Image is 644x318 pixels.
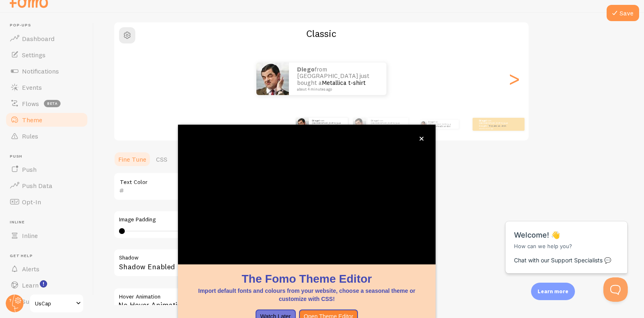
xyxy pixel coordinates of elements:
[5,277,89,293] a: Learn
[22,231,38,240] span: Inline
[5,161,89,177] a: Push
[381,124,398,128] a: Metallica t-shirt
[5,79,89,95] a: Events
[607,5,639,21] button: Save
[114,27,529,40] h2: Classic
[479,119,486,122] strong: Diego
[5,30,89,47] a: Dashboard
[322,79,366,87] a: Metallica t-shirt
[479,119,512,129] p: from [GEOGRAPHIC_DATA] just bought a
[22,165,37,173] span: Push
[5,261,89,277] a: Alerts
[188,287,426,303] p: Import default fonts and colours from your website, choose a seasonal theme or customize with CSS!
[5,95,89,112] a: Flows beta
[29,294,84,313] a: UsCap
[113,288,357,316] div: No Hover Animation
[297,65,314,73] strong: Diego
[5,128,89,144] a: Rules
[256,63,289,95] img: Fomo
[119,216,351,223] label: Image Padding
[22,67,59,75] span: Notifications
[22,182,52,190] span: Push Data
[489,124,506,128] a: Metallica t-shirt
[312,119,345,129] p: from [GEOGRAPHIC_DATA] just bought a
[22,132,38,140] span: Rules
[5,177,89,194] a: Push Data
[22,116,42,124] span: Theme
[312,119,319,122] strong: Diego
[113,249,357,278] div: Shadow Enabled
[22,265,39,273] span: Alerts
[531,283,575,300] div: Learn more
[5,293,89,309] a: Support
[428,120,455,129] p: from [GEOGRAPHIC_DATA] just bought a
[10,253,89,259] span: Get Help
[5,227,89,244] a: Inline
[436,125,450,128] a: Metallica t-shirt
[479,128,511,129] small: about 4 minutes ago
[22,51,46,59] span: Settings
[22,83,42,91] span: Events
[44,100,61,107] span: beta
[297,66,378,91] p: from [GEOGRAPHIC_DATA] just bought a
[420,121,427,128] img: Fomo
[538,288,568,295] p: Learn more
[188,271,426,287] h1: The Fomo Theme Editor
[353,118,366,131] img: Fomo
[509,50,519,108] div: Next slide
[297,87,376,91] small: about 4 minutes ago
[501,201,632,277] iframe: Help Scout Beacon - Messages and Notifications
[296,118,309,131] img: Fomo
[5,194,89,210] a: Opt-In
[417,134,426,143] button: close,
[5,47,89,63] a: Settings
[22,198,41,206] span: Opt-In
[35,299,74,308] span: UsCap
[603,277,628,302] iframe: Help Scout Beacon - Open
[113,151,151,167] a: Fine Tune
[5,63,89,79] a: Notifications
[371,119,378,122] strong: Diego
[22,281,39,289] span: Learn
[428,121,434,123] strong: Diego
[10,220,89,225] span: Inline
[5,112,89,128] a: Theme
[40,280,47,288] svg: <p>Watch New Feature Tutorials!</p>
[22,100,39,108] span: Flows
[151,151,172,167] a: CSS
[10,23,89,28] span: Pop-ups
[10,154,89,159] span: Push
[371,119,405,129] p: from [GEOGRAPHIC_DATA] just bought a
[322,124,339,128] a: Metallica t-shirt
[22,35,54,43] span: Dashboard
